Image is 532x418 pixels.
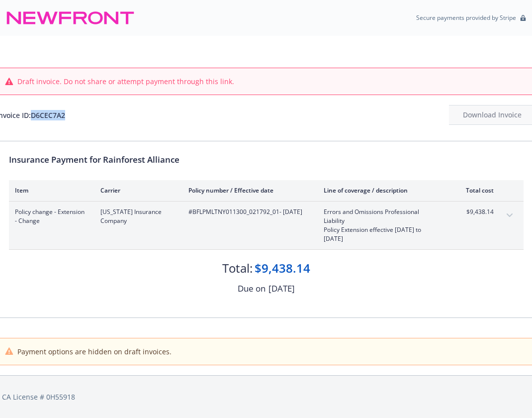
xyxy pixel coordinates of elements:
p: Secure payments provided by Stripe [416,13,516,22]
span: [US_STATE] Insurance Company [100,208,173,225]
div: Carrier [100,186,173,195]
div: Insurance Payment for Rainforest Alliance [9,153,524,166]
div: Line of coverage / description [324,186,441,195]
span: Payment options are hidden on draft invoices. [17,346,172,357]
button: expand content [502,208,518,223]
div: CA License # 0H55918 [2,392,530,402]
div: [DATE] [268,282,295,295]
span: Policy change - Extension - Change [15,208,85,225]
div: $9,438.14 [255,260,310,277]
span: Draft invoice. Do not share or attempt payment through this link. [17,76,234,87]
div: Policy change - Extension - Change[US_STATE] Insurance Company#BFLPMLTNY011300_021792_01- [DATE]E... [9,202,524,249]
span: Errors and Omissions Professional LiabilityPolicy Extension effective [DATE] to [DATE] [324,208,441,243]
div: Item [15,186,85,195]
span: #BFLPMLTNY011300_021792_01 - [DATE] [188,208,308,216]
span: Errors and Omissions Professional Liability [324,208,441,225]
div: Due on [238,282,266,295]
div: Policy number / Effective date [188,186,308,195]
span: $9,438.14 [456,208,494,216]
div: Total: [222,260,253,277]
div: Total cost [456,186,494,195]
span: Policy Extension effective [DATE] to [DATE] [324,225,441,243]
